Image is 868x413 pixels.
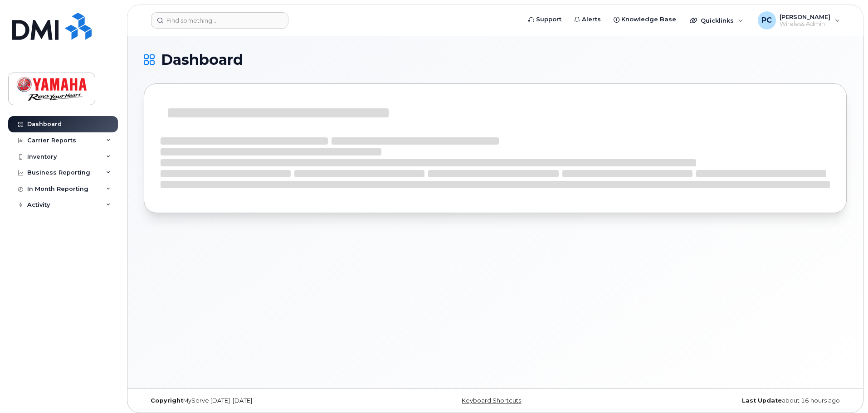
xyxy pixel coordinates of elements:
strong: Copyright [151,397,183,404]
div: about 16 hours ago [612,397,847,404]
a: Keyboard Shortcuts [462,397,521,404]
div: MyServe [DATE]–[DATE] [144,397,378,404]
span: Dashboard [161,53,243,67]
strong: Last Update [742,397,782,404]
